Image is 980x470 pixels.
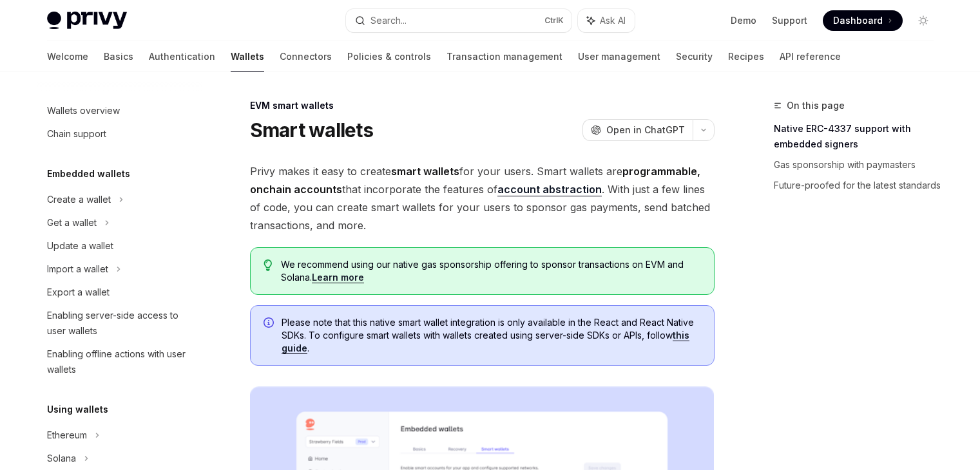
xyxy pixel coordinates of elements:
a: Support [772,14,807,27]
a: Enabling server-side access to user wallets [37,304,202,343]
span: Dashboard [833,14,883,27]
strong: smart wallets [391,165,459,178]
h5: Embedded wallets [47,166,130,182]
a: Recipes [728,41,764,72]
div: Search... [370,13,407,28]
div: Export a wallet [47,285,110,300]
div: Chain support [47,126,106,142]
button: Open in ChatGPT [582,119,693,141]
a: Export a wallet [37,281,202,304]
div: Wallets overview [47,103,120,118]
span: Privy makes it easy to create for your users. Smart wallets are that incorporate the features of ... [250,162,715,234]
a: Welcome [47,41,88,72]
a: Connectors [280,41,332,72]
a: Transaction management [447,41,562,72]
span: Open in ChatGPT [606,124,685,136]
a: Update a wallet [37,234,202,258]
span: Ctrl K [544,15,564,26]
span: Please note that this native smart wallet integration is only available in the React and React Na... [282,316,701,355]
a: Enabling offline actions with user wallets [37,343,202,381]
div: Get a wallet [47,215,97,230]
a: Demo [731,14,756,27]
a: User management [578,41,660,72]
svg: Info [264,317,276,330]
button: Toggle dark mode [913,10,934,31]
div: Enabling offline actions with user wallets [47,346,194,377]
a: Chain support [37,122,202,146]
div: Create a wallet [47,192,111,207]
a: Gas sponsorship with paymasters [774,155,944,175]
svg: Tip [264,259,273,271]
a: API reference [780,41,841,72]
a: Dashboard [823,10,903,31]
div: Enabling server-side access to user wallets [47,308,194,339]
div: EVM smart wallets [250,99,715,112]
div: Import a wallet [47,261,108,277]
span: On this page [787,98,845,113]
h1: Smart wallets [250,118,373,142]
a: Wallets [231,41,264,72]
a: Basics [104,41,133,72]
a: Future-proofed for the latest standards [774,175,944,196]
div: Update a wallet [47,238,113,254]
button: Ask AI [578,9,635,32]
a: Security [676,41,713,72]
button: Search...CtrlK [346,9,572,32]
a: Policies & controls [347,41,431,72]
a: Wallets overview [37,99,202,122]
a: Native ERC-4337 support with embedded signers [774,118,944,155]
a: Authentication [149,41,215,72]
div: Solana [47,451,76,466]
h5: Using wallets [47,402,108,417]
img: light logo [47,12,127,30]
span: Ask AI [600,14,626,27]
a: account abstraction [497,183,602,196]
div: Ethereum [47,428,87,443]
a: Learn more [312,272,364,283]
span: We recommend using our native gas sponsorship offering to sponsor transactions on EVM and Solana. [281,258,700,284]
